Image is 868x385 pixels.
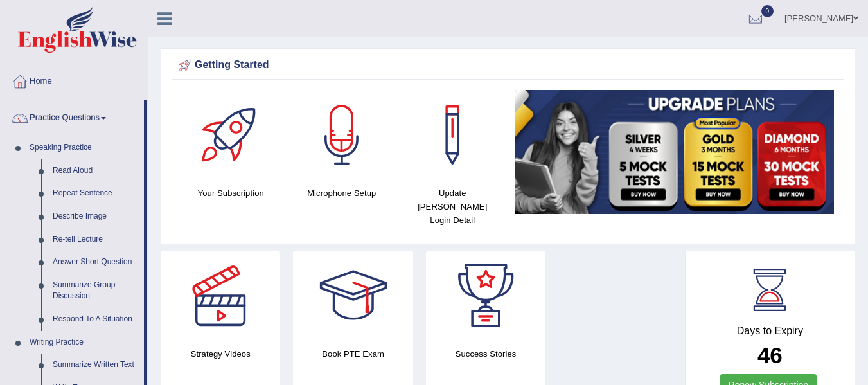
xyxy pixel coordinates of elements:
[757,343,783,368] b: 46
[293,186,391,200] h4: Microphone Setup
[47,205,144,228] a: Describe Image
[1,100,144,132] a: Practice Questions
[47,308,144,331] a: Respond To A Situation
[293,347,412,361] h4: Book PTE Exam
[47,182,144,205] a: Repeat Sentence
[426,347,545,361] h4: Success Stories
[1,64,147,96] a: Home
[175,56,840,75] div: Getting Started
[47,354,144,377] a: Summarize Written Text
[403,186,502,227] h4: Update [PERSON_NAME] Login Detail
[47,251,144,274] a: Answer Short Question
[761,5,774,17] span: 0
[47,228,144,251] a: Re-tell Lecture
[182,186,280,200] h4: Your Subscription
[47,274,144,308] a: Summarize Group Discussion
[515,90,835,214] img: small5.jpg
[24,331,144,354] a: Writing Practice
[24,136,144,159] a: Speaking Practice
[47,159,144,183] a: Read Aloud
[700,325,840,337] h4: Days to Expiry
[161,347,280,361] h4: Strategy Videos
